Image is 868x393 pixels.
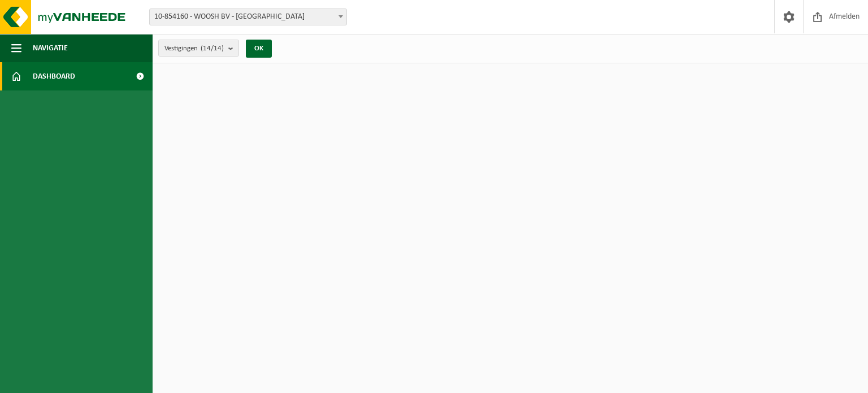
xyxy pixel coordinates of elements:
[164,40,224,57] span: Vestigingen
[158,40,239,57] button: Vestigingen(14/14)
[33,34,68,62] span: Navigatie
[149,8,347,25] span: 10-854160 - WOOSH BV - GENT
[33,62,75,90] span: Dashboard
[201,45,224,52] count: (14/14)
[246,40,272,58] button: OK
[150,9,346,25] span: 10-854160 - WOOSH BV - GENT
